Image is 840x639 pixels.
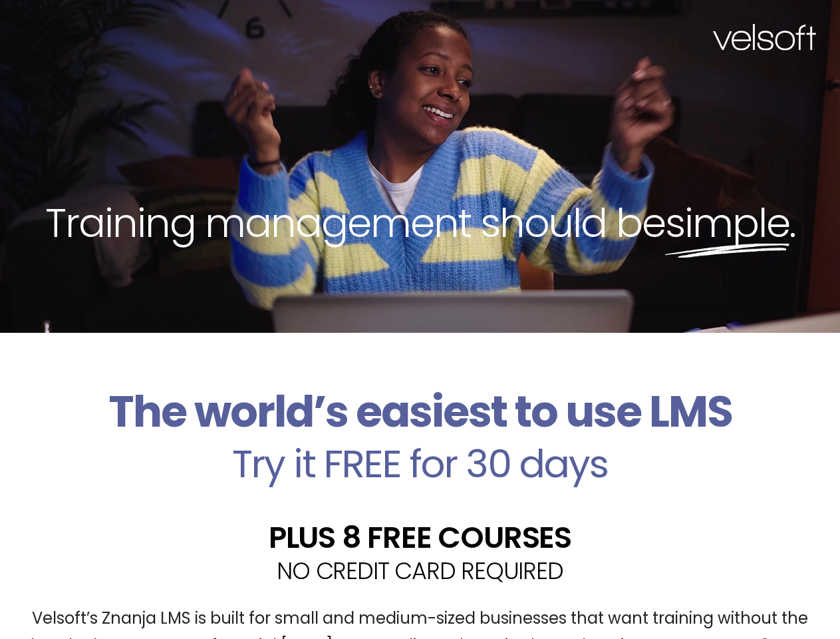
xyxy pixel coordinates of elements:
h2: Try it FREE for 30 days [10,445,830,483]
h2: NO CREDIT CARD REQUIRED [10,559,830,582]
span: simple [665,195,789,251]
h2: PLUS 8 FREE COURSES [10,523,830,552]
h2: The world’s easiest to use LMS [10,386,830,438]
h2: Training management should be . [24,197,816,249]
